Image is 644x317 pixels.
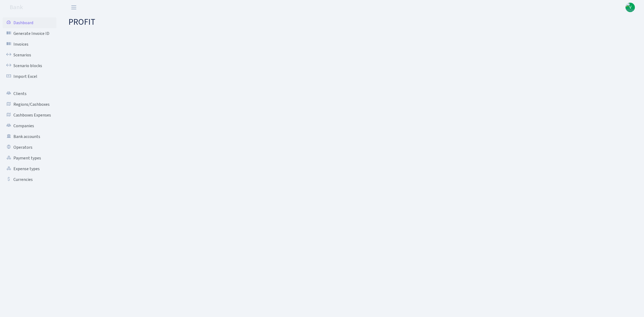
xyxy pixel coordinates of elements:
a: Clients [3,88,56,99]
a: Regions/Cashboxes [3,99,56,110]
a: Expense types [3,163,56,174]
a: Invoices [3,39,56,50]
a: Scenarios [3,50,56,60]
a: V [625,3,635,12]
button: Toggle navigation [67,3,80,12]
a: Scenario blocks [3,60,56,71]
a: Dashboard [3,17,56,28]
a: Import Excel [3,71,56,82]
a: Bank accounts [3,131,56,142]
img: Vivio [625,3,635,12]
a: Currencies [3,174,56,185]
a: Operators [3,142,56,153]
a: Companies [3,121,56,131]
a: Payment types [3,153,56,163]
span: PROFIT [68,16,95,28]
a: Generate Invoice ID [3,28,56,39]
a: Cashboxes Expenses [3,110,56,121]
